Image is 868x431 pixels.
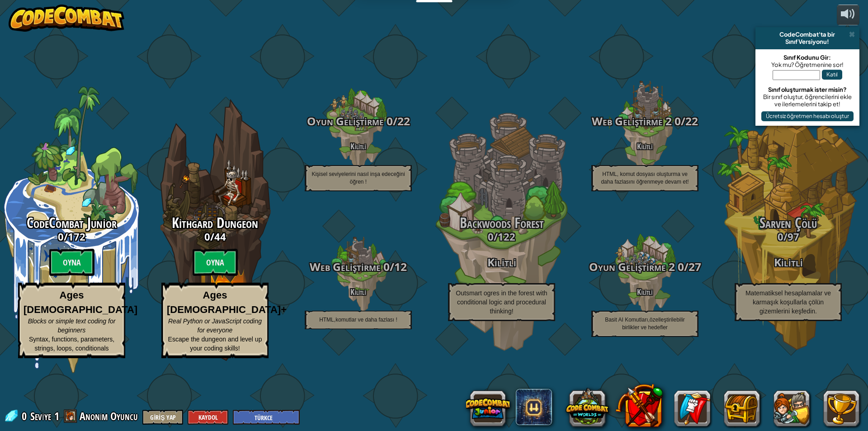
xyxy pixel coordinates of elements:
span: 0 [488,230,494,243]
span: Real Python or JavaScript coding for everyone [168,317,262,334]
span: HTML, komut dosyası oluşturma ve daha fazlasını öğrenmeye devam et! [601,171,689,185]
h3: Kilitli [717,256,860,269]
span: 22 [397,114,410,128]
button: Ücretsiz öğretmen hesabı oluştur [761,111,854,121]
span: 0 [22,409,29,423]
span: Matematiksel hesaplamalar ve karmaşık koşullarla çölün gizemlerini keşfedin. [745,289,831,315]
h4: Kilitli [287,288,430,296]
span: 0 [381,259,390,274]
div: Bir sınıf oluştur, öğrencilerini ekle ve ilerlemelerini takip et! [760,93,855,108]
span: Web Geliştirme [310,259,381,274]
div: Sınıf oluşturmak ister misin? [760,86,855,93]
span: CodeCombat Junior [27,213,116,232]
button: Katıl [822,70,842,80]
h3: Kilitli [430,256,573,269]
span: 0 [204,230,210,243]
span: 22 [685,114,698,128]
h3: / [143,231,287,242]
strong: Ages [DEMOGRAPHIC_DATA] [24,289,137,315]
span: Blocks or simple text coding for beginners [28,317,116,334]
span: Backwoods Forest [460,213,544,232]
div: Complete previous world to unlock [143,86,287,373]
h3: / [573,261,717,273]
h4: Kilitli [287,142,430,151]
span: 97 [788,230,799,243]
button: Kaydol [188,410,228,425]
span: Syntax, functions, parameters, strings, loops, conditionals [29,336,114,352]
h4: Kilitli [573,288,717,296]
span: 0 [384,114,393,128]
span: 12 [394,259,407,274]
span: Anonim Oyuncu [80,409,138,423]
span: 1 [54,409,59,423]
div: CodeCombat'ta bir [759,31,856,38]
span: 0 [672,114,681,128]
span: HTML,komutlar ve daha fazlası ! [319,317,397,323]
span: Seviye [30,409,51,424]
span: 0 [778,230,783,243]
span: 44 [214,230,226,243]
div: Yok mu? Öğretmenine sor! [760,61,855,68]
div: Sınıf Kodunu Gir: [760,54,855,61]
span: 0 [58,230,64,243]
span: Basit AI Komutları,özelleştirilebilir birlikler ve hedefler [605,317,685,331]
span: Web Geliştirme 2 [592,114,672,128]
btn: Oyna [49,249,94,276]
span: Kithgard Dungeon [172,213,258,232]
button: Giriş Yap [142,410,183,425]
button: Sesi ayarla [837,5,859,26]
btn: Oyna [193,249,238,276]
span: 27 [689,259,701,274]
span: 122 [498,230,515,243]
strong: Ages [DEMOGRAPHIC_DATA]+ [167,289,287,315]
h4: Kilitli [573,142,717,151]
img: CodeCombat - Learn how to code by playing a game [9,5,124,32]
span: Kişisel seviyelerini nasıl inşa edeceğini öğren ! [311,171,405,185]
h3: / [287,115,430,128]
span: 172 [68,230,85,243]
span: Oyun Geliştirme [307,114,384,128]
div: Sınıf Versiyonu! [759,38,856,45]
h3: / [287,261,430,273]
h3: / [573,115,717,128]
span: Sarven Çölü [759,213,817,232]
span: Escape the dungeon and level up your coding skills! [168,336,262,352]
span: Outsmart ogres in the forest with conditional logic and procedural thinking! [456,289,547,315]
h3: / [717,231,860,242]
h3: / [430,231,573,242]
span: Oyun Geliştirme 2 [589,259,675,274]
span: 0 [675,259,684,274]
